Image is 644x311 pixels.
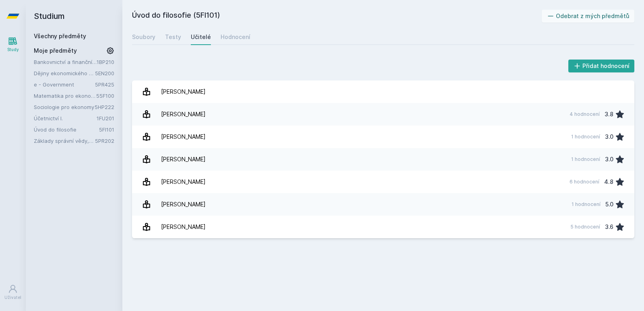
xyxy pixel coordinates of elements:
a: 1FU201 [97,115,114,122]
div: 4.8 [604,174,613,190]
div: 5.0 [605,196,613,212]
a: [PERSON_NAME] 1 hodnocení 3.0 [132,148,634,171]
button: Odebrat z mých předmětů [542,10,635,23]
div: 1 hodnocení [571,156,600,163]
div: 4 hodnocení [570,111,600,117]
a: 5HP222 [95,104,114,110]
a: Všechny předměty [34,33,86,39]
div: 3.0 [605,151,613,167]
div: Učitelé [191,33,211,41]
div: [PERSON_NAME] [161,219,206,235]
div: 5 hodnocení [570,224,600,230]
button: Přidat hodnocení [568,60,635,72]
div: 3.8 [605,106,613,122]
a: e - Government [34,80,95,89]
div: [PERSON_NAME] [161,174,206,190]
a: Matematika pro ekonomy (Matematika A) [34,92,96,100]
a: 5FI101 [99,126,114,133]
a: Study [2,32,24,57]
div: [PERSON_NAME] [161,196,206,212]
div: 1 hodnocení [571,134,600,140]
a: Sociologie pro ekonomy [34,103,95,111]
div: [PERSON_NAME] [161,129,206,145]
div: 1 hodnocení [572,201,601,208]
div: 3.6 [605,219,613,235]
a: Uživatel [2,280,24,305]
a: Úvod do filosofie [34,126,99,134]
a: Účetnictví I. [34,114,97,122]
h2: Úvod do filosofie (5FI101) [132,10,542,23]
a: [PERSON_NAME] 5 hodnocení 3.6 [132,216,634,238]
div: [PERSON_NAME] [161,106,206,122]
div: Uživatel [4,295,21,301]
a: 1BP210 [97,59,114,65]
a: 55F100 [96,93,114,99]
a: [PERSON_NAME] 1 hodnocení 5.0 [132,193,634,216]
a: 5PR202 [95,138,114,144]
a: 5EN200 [95,70,114,76]
a: Hodnocení [221,29,250,45]
a: Testy [165,29,181,45]
span: Moje předměty [34,47,77,55]
div: 6 hodnocení [570,179,599,185]
a: [PERSON_NAME] 4 hodnocení 3.8 [132,103,634,126]
div: 3.0 [605,129,613,145]
a: Soubory [132,29,155,45]
a: [PERSON_NAME] 1 hodnocení 3.0 [132,126,634,148]
div: [PERSON_NAME] [161,151,206,167]
a: Bankovnictví a finanční instituce [34,58,97,66]
div: Soubory [132,33,155,41]
a: [PERSON_NAME] 6 hodnocení 4.8 [132,171,634,193]
a: [PERSON_NAME] [132,80,634,103]
a: Dějiny ekonomického myšlení [34,69,95,77]
a: 5PR425 [95,81,114,88]
a: Učitelé [191,29,211,45]
div: Study [7,47,19,53]
div: Testy [165,33,181,41]
div: Hodnocení [221,33,250,41]
div: [PERSON_NAME] [161,84,206,100]
a: Základy správní vědy,správního práva a organizace veř.správy [34,137,95,145]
